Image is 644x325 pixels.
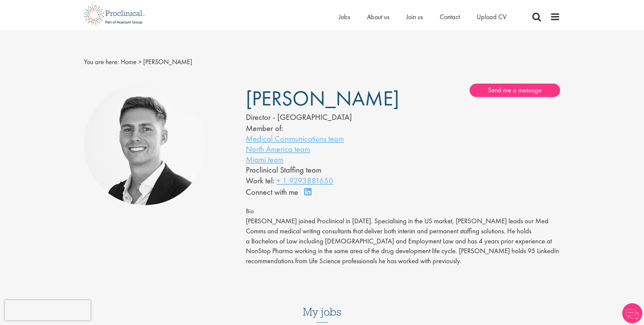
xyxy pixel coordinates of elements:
[84,306,560,318] h3: My jobs
[246,111,383,123] div: Director - [GEOGRAPHIC_DATA]
[246,165,383,175] li: Proclinical Staffing team
[143,57,192,66] span: [PERSON_NAME]
[477,12,506,21] a: Upload CV
[246,144,310,154] a: North America team
[5,300,91,320] iframe: reCAPTCHA
[84,57,119,66] span: You are here:
[84,84,206,205] img: George Watson
[121,57,137,66] a: breadcrumb link
[246,207,254,215] span: Bio
[246,123,283,133] label: Member of:
[276,175,333,186] a: + 1 9293881650
[138,57,142,66] span: >
[246,133,344,144] a: Medical Communications team
[622,303,642,323] img: Chatbot
[440,12,460,21] a: Contact
[339,12,350,21] a: Jobs
[406,12,423,21] a: Join us
[246,175,274,186] span: Work tel:
[246,154,283,165] a: Miami team
[246,85,399,112] span: [PERSON_NAME]
[367,12,389,21] a: About us
[470,84,560,97] a: Send me a message
[246,216,560,266] p: [PERSON_NAME] joined Proclinical in [DATE]. Specialising in the US market, [PERSON_NAME] leads ou...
